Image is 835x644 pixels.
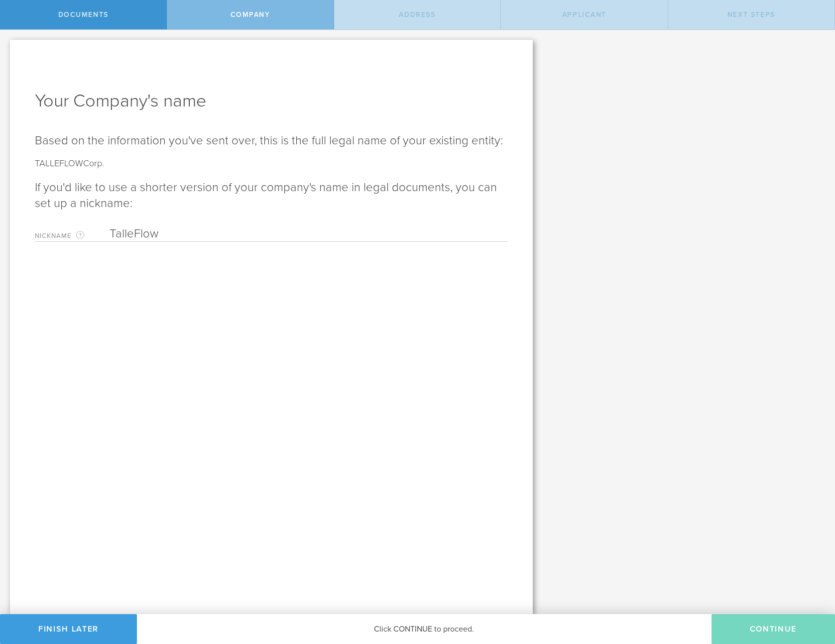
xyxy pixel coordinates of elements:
[399,10,435,19] span: Address
[110,226,503,241] input: Required
[137,614,712,644] div: Click CONTINUE to proceed.
[83,158,104,169] span: Corp.
[785,566,835,614] iframe: Chat Widget
[35,89,508,113] h1: Your Company's name
[231,10,270,19] span: Company
[727,10,775,19] span: Next Steps
[35,133,508,149] p: Based on the information you've sent over, this is the full legal name of your existing entity:
[562,10,606,19] span: Applicant
[58,10,109,19] span: Documents
[35,158,83,169] span: TALLEFLOW
[712,614,835,644] button: Continue
[35,180,508,212] p: If you'd like to use a shorter version of your company's name in legal documents, you can set up ...
[35,230,110,241] label: Nickname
